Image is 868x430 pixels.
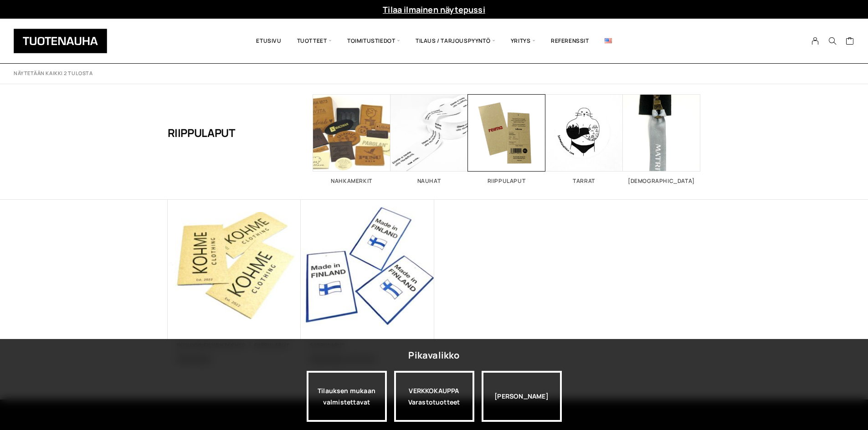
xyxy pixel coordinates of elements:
a: Visit product category Riippulaput [468,94,545,184]
span: Tuotteet [289,25,339,56]
a: Visit product category Nahkamerkit [313,94,390,184]
div: VERKKOKAUPPA Varastotuotteet [394,371,474,422]
a: Visit product category Nauhat [390,94,468,184]
a: Tilaa ilmainen näytepussi [383,4,485,15]
h2: [DEMOGRAPHIC_DATA] [623,178,700,184]
span: Yritys [503,25,543,56]
span: Tilaus / Tarjouspyyntö [408,25,503,56]
a: Etusivu [248,25,289,56]
p: Näytetään kaikki 2 tulosta [14,70,92,77]
div: [PERSON_NAME] [482,371,562,422]
h1: Riippulaput [168,94,236,172]
a: My Account [806,37,824,45]
a: Referenssit [543,25,597,56]
span: Toimitustiedot [339,25,408,56]
a: Visit product category Vedin [623,94,700,184]
button: Search [824,37,841,45]
h2: Riippulaput [468,178,545,184]
a: Visit product category Tarrat [545,94,623,184]
div: Pikavalikko [408,347,459,364]
a: Tilauksen mukaan valmistettavat [307,371,387,422]
a: VERKKOKAUPPAVarastotuotteet [394,371,474,422]
h2: Nahkamerkit [313,178,390,184]
h2: Nauhat [390,178,468,184]
img: Tuotenauha Oy [14,29,107,53]
h2: Tarrat [545,178,623,184]
a: Cart [846,36,854,47]
img: English [605,38,612,43]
